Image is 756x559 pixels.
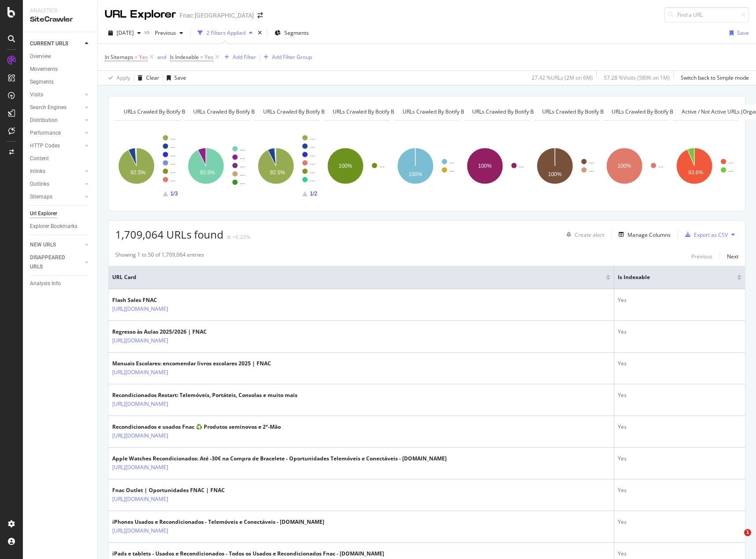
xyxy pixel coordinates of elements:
[206,29,246,37] div: 2 Filters Applied
[240,162,245,169] text: …
[112,296,206,304] div: Flash Sales FNAC
[185,128,250,204] div: A chart.
[240,171,245,177] text: …
[310,191,317,197] text: 1/2
[134,71,159,85] button: Clear
[612,108,734,115] span: URLs Crawled By Botify By test_alias_redir_dgenix
[233,53,256,61] div: Add Filter
[30,209,91,218] a: Url Explorer
[610,105,747,119] h4: URLs Crawled By Botify By test_alias_redir_dgenix
[618,391,741,399] div: Yes
[112,495,168,504] a: [URL][DOMAIN_NAME]
[221,52,256,63] button: Add Filter
[310,135,315,141] text: …
[728,158,734,165] text: …
[227,236,231,239] img: Equal
[30,279,61,288] div: Analysis Info
[728,167,734,173] text: …
[30,180,49,189] div: Outlinks
[691,253,712,260] div: Previous
[115,251,204,261] div: Showing 1 to 50 of 1,709,064 entries
[30,7,90,15] div: Analytics
[112,455,447,463] div: Apple Watches Recondicionados: Até -30€ na Compra de Bracelete - Oportunidades Telemóveis e Conec...
[30,154,49,163] div: Content
[575,231,604,239] div: Create alert
[112,423,281,431] div: Recondicionados e usados Fnac ♻️ Produtos seminovos e 2ª-Mão
[135,53,138,61] span: =
[691,251,712,261] button: Previous
[105,71,130,85] button: Apply
[603,128,668,204] svg: A chart.
[324,128,389,204] svg: A chart.
[548,171,561,177] text: 100%
[284,29,309,37] span: Segments
[130,169,145,176] text: 92.5%
[30,90,82,99] a: Visits
[105,53,133,61] span: In Sitemaps
[163,71,186,85] button: Save
[403,108,480,115] span: URLs Crawled By Botify By dom
[261,105,365,119] h4: URLs Crawled By Botify By pagetype
[673,128,738,204] svg: A chart.
[30,129,61,138] div: Performance
[105,26,144,40] button: [DATE]
[200,53,203,61] span: =
[664,7,749,22] input: Find a URL
[105,7,176,22] div: URL Explorer
[174,74,186,81] div: Save
[604,74,670,81] div: 57.28 % Visits ( 589K on 1M )
[170,135,176,141] text: …
[449,158,455,165] text: …
[542,108,632,115] span: URLs Crawled By Botify By mimetype
[170,168,176,174] text: …
[260,52,312,63] button: Add Filter Group
[112,518,324,526] div: iPhones Usados e Recondicionados - Telemóveis e Conectáveis - [DOMAIN_NAME]
[677,71,749,85] button: Switch back to Simple mode
[30,222,77,231] div: Explorer Bookmarks
[379,162,385,169] text: …
[30,141,60,151] div: HTTP Codes
[30,192,82,202] a: Sitemaps
[30,116,58,125] div: Distribution
[401,105,493,119] h4: URLs Crawled By Botify By dom
[157,53,166,61] button: and
[112,273,604,281] span: URL Card
[532,74,593,81] div: 27.42 % URLs ( 2M on 6M )
[144,28,151,36] span: vs
[727,251,738,261] button: Next
[727,253,738,260] div: Next
[112,526,168,535] a: [URL][DOMAIN_NAME]
[112,360,271,368] div: Manuais Escolares: encomendar livros escolares 2025 | FNAC
[681,74,749,81] div: Switch back to Simple mode
[449,167,455,173] text: …
[272,53,312,61] div: Add Filter Group
[618,163,631,169] text: 100%
[628,231,671,239] div: Manage Columns
[200,169,215,176] text: 92.5%
[191,105,298,119] h4: URLs Crawled By Botify By pagetype2
[240,154,245,160] text: …
[540,105,646,119] h4: URLs Crawled By Botify By mimetype
[30,253,82,272] a: DISAPPEARED URLS
[112,550,384,558] div: iPads e tablets - Usados e Recondicionados - Todos os Usados e Recondicionados Fnac - [DOMAIN_NAME]
[658,162,664,169] text: …
[112,328,207,336] div: Regresso às Aulas 2025/2026 | FNAC
[30,279,91,288] a: Analysis Info
[310,143,315,149] text: …
[117,74,130,81] div: Apply
[618,273,724,281] span: Is Indexable
[193,108,285,115] span: URLs Crawled By Botify By pagetype2
[618,518,741,526] div: Yes
[618,455,741,463] div: Yes
[394,128,459,204] svg: A chart.
[30,154,91,163] a: Content
[464,128,528,204] svg: A chart.
[30,116,82,125] a: Distribution
[30,103,82,112] a: Search Engines
[30,167,45,176] div: Inlinks
[157,53,166,61] div: and
[534,128,598,204] svg: A chart.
